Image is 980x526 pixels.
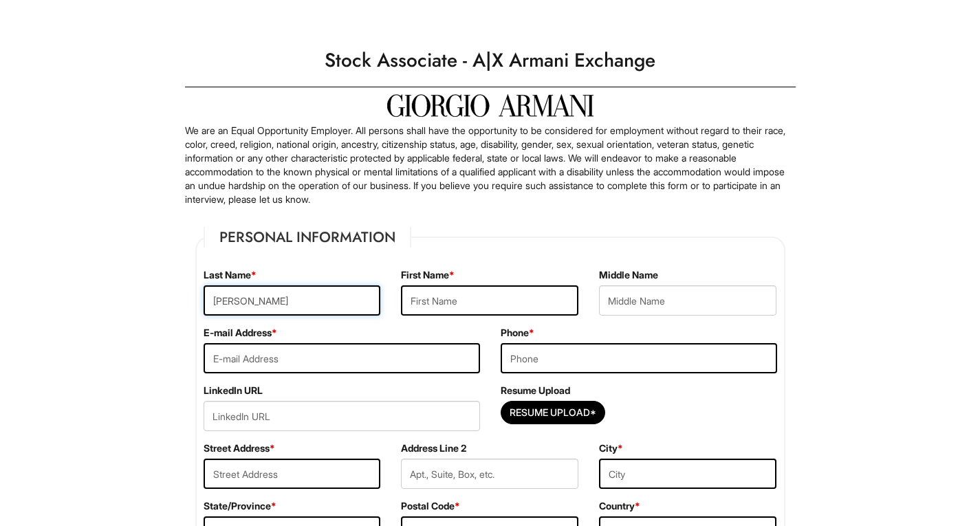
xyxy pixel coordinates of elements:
input: Phone [501,343,777,373]
label: Phone [501,326,534,340]
input: Last Name [204,285,381,316]
label: Middle Name [599,268,658,282]
h1: Stock Associate - A|X Armani Exchange [178,41,803,80]
label: Street Address [204,441,275,455]
input: Apt., Suite, Box, etc. [401,459,578,489]
label: City [599,441,623,455]
img: Giorgio Armani [387,94,594,117]
label: Postal Code [401,499,460,513]
p: We are an Equal Opportunity Employer. All persons shall have the opportunity to be considered for... [185,124,796,206]
button: Resume Upload*Resume Upload* [501,401,605,424]
input: LinkedIn URL [204,401,480,431]
label: State/Province [204,499,276,513]
legend: Personal Information [204,227,411,248]
label: Address Line 2 [401,441,466,455]
label: First Name [401,268,455,282]
label: Last Name [204,268,257,282]
input: First Name [401,285,578,316]
label: Resume Upload [501,384,570,397]
input: E-mail Address [204,343,480,373]
input: Middle Name [599,285,776,316]
input: Street Address [204,459,381,489]
label: Country [599,499,640,513]
label: LinkedIn URL [204,384,263,397]
input: City [599,459,776,489]
label: E-mail Address [204,326,277,340]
